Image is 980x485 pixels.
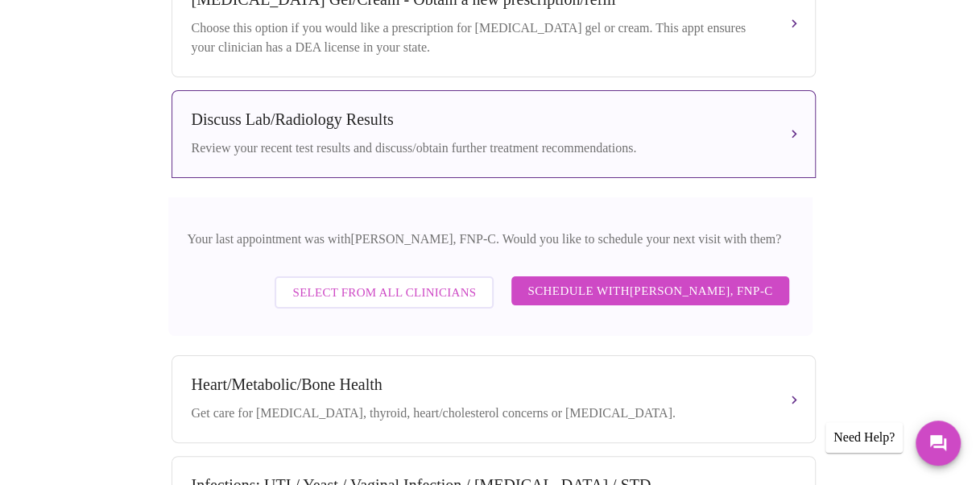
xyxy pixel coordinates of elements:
button: Discuss Lab/Radiology ResultsReview your recent test results and discuss/obtain further treatment... [172,90,816,178]
p: Your last appointment was with [PERSON_NAME], FNP-C . Would you like to schedule your next visit ... [188,230,793,249]
button: Select from All Clinicians [275,276,494,309]
span: Schedule with [PERSON_NAME], FNP-C [527,280,772,301]
div: Discuss Lab/Radiology Results [192,110,763,129]
button: Messages [916,421,961,466]
button: Heart/Metabolic/Bone HealthGet care for [MEDICAL_DATA], thyroid, heart/cholesterol concerns or [M... [172,355,816,443]
div: Get care for [MEDICAL_DATA], thyroid, heart/cholesterol concerns or [MEDICAL_DATA]. [192,404,763,423]
div: Need Help? [825,422,903,453]
button: Schedule with[PERSON_NAME], FNP-C [511,276,788,305]
div: Review your recent test results and discuss/obtain further treatment recommendations. [192,139,763,158]
span: Select from All Clinicians [292,282,476,303]
div: Heart/Metabolic/Bone Health [192,375,763,394]
div: Choose this option if you would like a prescription for [MEDICAL_DATA] gel or cream. This appt en... [192,19,763,57]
